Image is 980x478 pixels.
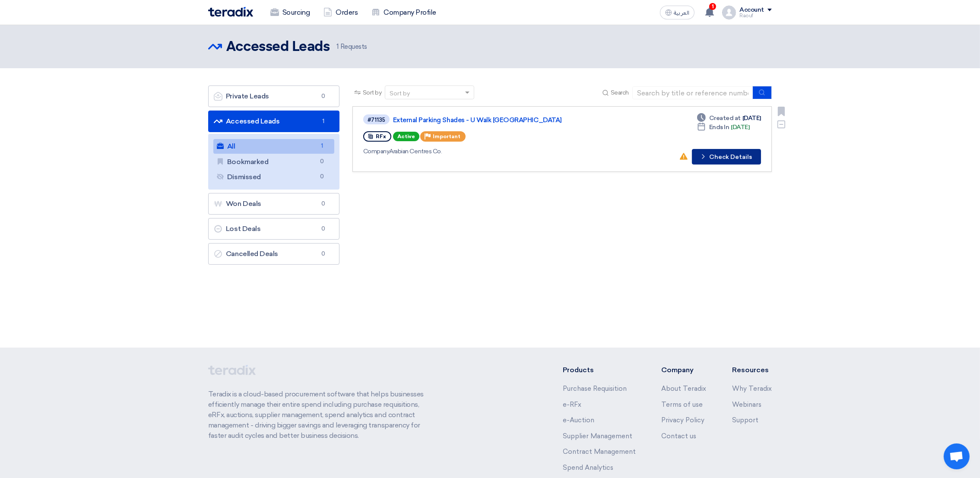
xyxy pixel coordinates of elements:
[393,132,419,141] span: Active
[226,38,330,56] h2: Accessed Leads
[661,401,703,408] a: Terms of use
[208,218,339,240] a: Lost Deals0
[365,3,443,22] a: Company Profile
[263,3,317,22] a: Sourcing
[697,114,761,123] div: [DATE]
[318,225,329,233] span: 0
[363,88,382,97] span: Sort by
[317,3,365,22] a: Orders
[318,92,329,101] span: 0
[563,448,636,456] a: Contract Management
[739,6,764,14] div: Account
[393,116,609,124] a: External Parking Shades - U Walk [GEOGRAPHIC_DATA]
[732,401,761,408] a: Webinars
[563,432,632,440] a: Supplier Management
[661,432,696,440] a: Contact us
[709,123,729,132] span: Ends In
[563,365,636,375] li: Products
[208,7,253,17] img: Teradix logo
[732,385,772,393] a: Why Teradix
[611,88,629,97] span: Search
[363,148,390,155] span: Company
[363,147,611,156] div: Arabian Centres Co.
[739,13,772,18] div: Raouf
[208,389,434,441] p: Teradix is a cloud-based procurement software that helps businesses efficiently manage their enti...
[208,111,339,132] a: Accessed Leads1
[709,3,716,10] span: 1
[390,89,410,98] div: Sort by
[208,85,339,107] a: Private Leads0
[697,123,750,132] div: [DATE]
[317,172,327,181] span: 0
[376,133,386,139] span: RFx
[709,114,741,123] span: Created at
[661,416,704,424] a: Privacy Policy
[563,385,627,393] a: Purchase Requisition
[317,142,327,151] span: 1
[318,250,329,258] span: 0
[213,170,334,184] a: Dismissed
[563,401,581,408] a: e-RFx
[632,86,753,99] input: Search by title or reference number
[336,43,339,51] span: 1
[368,117,385,123] div: #71135
[732,365,772,375] li: Resources
[661,385,706,393] a: About Teradix
[336,42,367,52] span: Requests
[660,6,695,19] button: العربية
[213,155,334,169] a: Bookmarked
[563,464,613,472] a: Spend Analytics
[674,10,689,16] span: العربية
[692,149,761,165] button: Check Details
[433,133,460,139] span: Important
[732,416,758,424] a: Support
[563,416,594,424] a: e-Auction
[208,193,339,215] a: Won Deals0
[318,117,329,126] span: 1
[208,243,339,265] a: Cancelled Deals0
[944,443,970,469] a: Open chat
[661,365,706,375] li: Company
[317,157,327,166] span: 0
[722,6,736,19] img: profile_test.png
[318,199,329,208] span: 0
[213,139,334,154] a: All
